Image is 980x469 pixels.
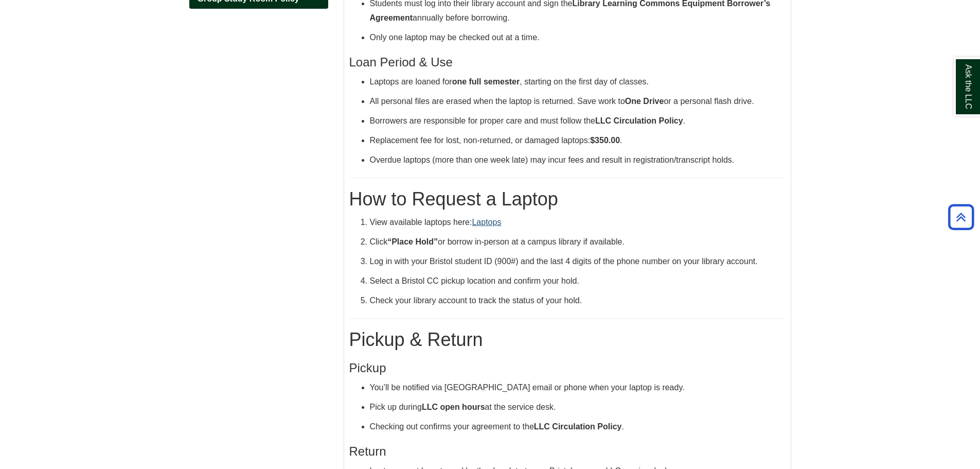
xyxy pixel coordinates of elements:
[370,254,786,269] p: Log in with your Bristol student ID (900#) and the last 4 digits of the phone number on your libr...
[422,403,485,411] strong: LLC open hours
[590,136,620,145] strong: $350.00
[370,215,786,230] p: View available laptops here:
[349,188,786,210] h1: How to Request a Laptop
[370,400,786,414] p: Pick up during at the service desk.
[472,218,501,227] a: Laptops
[370,420,786,434] p: Checking out confirms your agreement to the .
[370,380,786,395] p: You’ll be notified via [GEOGRAPHIC_DATA] email or phone when your laptop is ready.
[595,116,683,125] strong: LLC Circulation Policy
[370,293,786,308] p: Check your library account to track the status of your hold.
[370,274,786,288] p: Select a Bristol CC pickup location and confirm your hold.
[370,75,786,89] p: Laptops are loaned for , starting on the first day of classes.
[625,97,664,106] strong: One Drive
[370,114,786,128] p: Borrowers are responsible for proper care and must follow the .
[349,444,786,459] h3: Return
[387,237,438,246] strong: “Place Hold”
[370,30,786,45] p: Only one laptop may be checked out at a time.
[370,235,786,249] p: Click or borrow in-person at a campus library if available.
[452,77,520,86] strong: one full semester
[370,153,786,167] p: Overdue laptops (more than one week late) may incur fees and result in registration/transcript ho...
[534,422,622,431] strong: LLC Circulation Policy
[945,210,977,224] a: Back to Top
[349,55,786,70] h3: Loan Period & Use
[370,94,786,109] p: All personal files are erased when the laptop is returned. Save work to or a personal flash drive.
[349,361,786,375] h3: Pickup
[370,133,786,148] p: Replacement fee for lost, non-returned, or damaged laptops: .
[349,329,786,351] h1: Pickup & Return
